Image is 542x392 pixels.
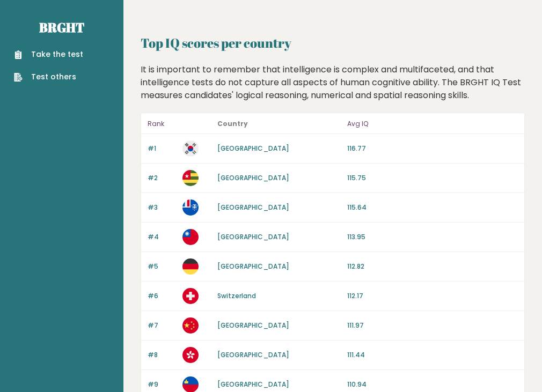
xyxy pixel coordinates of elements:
p: 115.75 [347,173,518,183]
a: Test others [14,71,83,83]
a: Brght [39,19,84,36]
p: #7 [148,321,176,330]
p: 113.95 [347,232,518,242]
a: [GEOGRAPHIC_DATA] [217,262,289,271]
a: Switzerland [217,291,256,300]
div: It is important to remember that intelligence is complex and multifaceted, and that intelligence ... [137,63,529,102]
p: #5 [148,262,176,271]
a: [GEOGRAPHIC_DATA] [217,321,289,330]
p: #3 [148,203,176,212]
a: [GEOGRAPHIC_DATA] [217,232,289,241]
a: [GEOGRAPHIC_DATA] [217,380,289,389]
p: #2 [148,173,176,183]
p: 111.44 [347,350,518,360]
p: 116.77 [347,144,518,153]
p: Rank [148,117,176,130]
img: tw.svg [182,229,199,245]
p: 112.82 [347,262,518,271]
img: ch.svg [182,288,199,304]
img: de.svg [182,258,199,275]
p: #1 [148,144,176,153]
p: #9 [148,380,176,389]
a: [GEOGRAPHIC_DATA] [217,173,289,182]
p: #6 [148,291,176,301]
a: [GEOGRAPHIC_DATA] [217,350,289,359]
p: 110.94 [347,380,518,389]
img: cn.svg [182,317,199,334]
a: [GEOGRAPHIC_DATA] [217,144,289,153]
img: tg.svg [182,170,199,186]
p: 111.97 [347,321,518,330]
p: #8 [148,350,176,360]
p: 112.17 [347,291,518,301]
a: Take the test [14,49,83,60]
img: tf.svg [182,199,199,216]
p: Avg IQ [347,117,518,130]
b: Country [217,119,248,128]
a: [GEOGRAPHIC_DATA] [217,203,289,212]
img: kr.svg [182,140,199,157]
p: 115.64 [347,203,518,212]
img: hk.svg [182,347,199,363]
p: #4 [148,232,176,242]
h2: Top IQ scores per country [141,33,525,53]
